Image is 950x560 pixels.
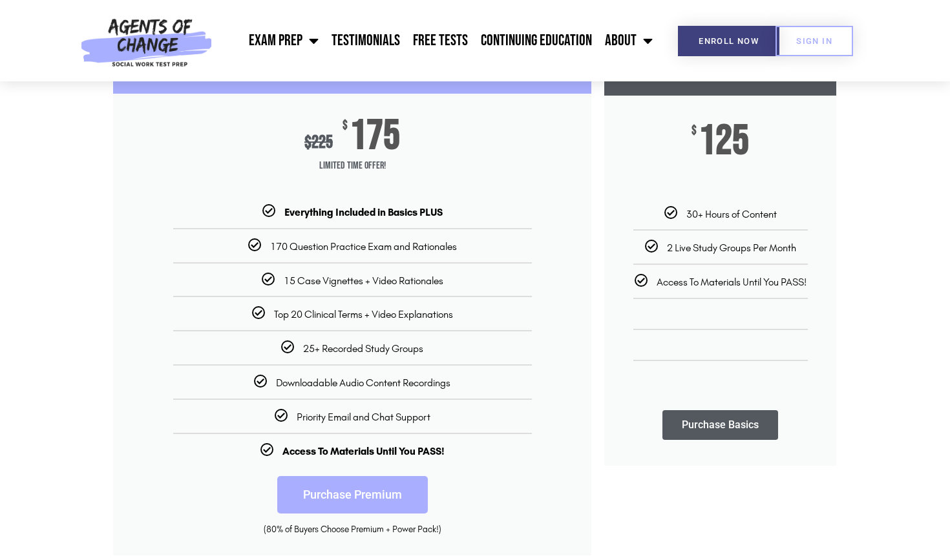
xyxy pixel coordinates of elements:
[662,410,778,440] a: Purchase Basics
[657,276,807,288] span: Access To Materials Until You PASS!
[304,132,311,153] span: $
[218,25,659,57] nav: Menu
[406,25,474,57] a: Free Tests
[325,25,406,57] a: Testimonials
[699,37,759,45] span: Enroll Now
[598,25,659,57] a: About
[242,25,325,57] a: Exam Prep
[686,208,777,220] span: 30+ Hours of Content
[678,26,779,56] a: Enroll Now
[282,445,445,457] b: Access To Materials Until You PASS!
[796,37,832,45] span: SIGN IN
[776,26,853,56] a: SIGN IN
[350,119,400,153] span: 175
[474,25,598,57] a: Continuing Education
[284,206,443,218] b: Everything Included in Basics PLUS
[284,275,443,287] span: 15 Case Vignettes + Video Rationales
[304,132,333,153] div: 225
[113,153,591,179] span: Limited Time Offer!
[699,125,749,158] span: 125
[276,377,450,389] span: Downloadable Audio Content Recordings
[274,308,453,320] span: Top 20 Clinical Terms + Video Explanations
[691,125,697,138] span: $
[303,342,423,355] span: 25+ Recorded Study Groups
[297,411,430,423] span: Priority Email and Chat Support
[270,240,457,253] span: 170 Question Practice Exam and Rationales
[343,119,348,132] span: $
[132,523,572,536] div: (80% of Buyers Choose Premium + Power Pack!)
[667,242,796,254] span: 2 Live Study Groups Per Month
[277,476,428,513] a: Purchase Premium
